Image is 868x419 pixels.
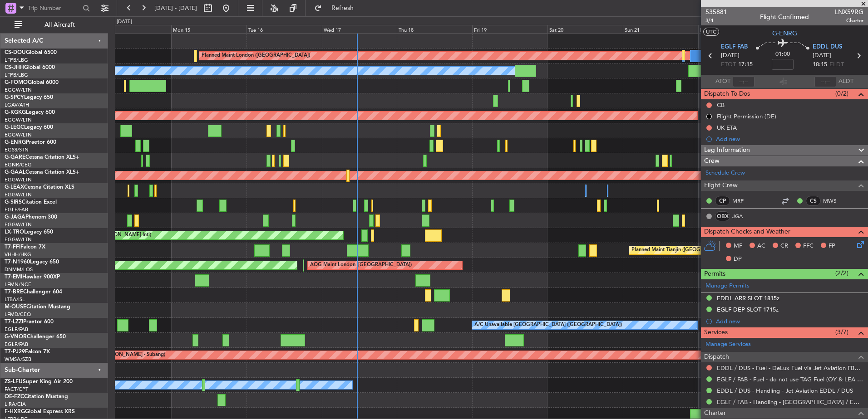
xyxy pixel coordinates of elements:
[733,76,755,87] input: --:--
[5,221,32,228] a: EGGW/LTN
[835,268,848,278] span: (2/2)
[835,7,863,17] span: LNX59RG
[732,197,753,205] a: MRP
[716,317,863,325] div: Add new
[704,327,728,338] span: Services
[717,364,863,372] a: EDDL / DUS - Fuel - DeLux Fuel via Jet Aviation FBO - EDDL / DUS
[716,135,863,143] div: Add new
[324,5,362,11] span: Refresh
[704,145,750,156] span: Leg Information
[780,242,788,251] span: CR
[24,22,96,28] span: All Aircraft
[5,155,25,160] span: G-GARE
[717,112,776,120] div: Flight Permission (DE)
[5,394,24,400] span: OE-FZC
[5,155,79,160] a: G-GARECessna Citation XLS+
[721,51,740,60] span: [DATE]
[5,176,32,183] a: EGGW/LTN
[5,140,56,145] a: G-ENRGPraetor 600
[5,110,55,115] a: G-KGKGLegacy 600
[397,25,472,33] div: Thu 18
[775,50,790,59] span: 01:00
[5,132,32,138] a: EGGW/LTN
[715,77,730,86] span: ATOT
[5,170,79,175] a: G-GAALCessna Citation XLS+
[154,4,197,12] span: [DATE] - [DATE]
[202,49,310,63] div: Planned Maint London ([GEOGRAPHIC_DATA])
[5,95,53,100] a: G-SPCYLegacy 650
[5,386,28,393] a: FACT/CPT
[5,304,26,310] span: M-OUSE
[738,60,753,69] span: 17:15
[705,169,745,178] a: Schedule Crew
[734,255,742,264] span: DP
[717,398,863,406] a: EGLF / FAB - Handling - [GEOGRAPHIC_DATA] / EGLF / FAB
[10,18,99,32] button: All Aircraft
[5,200,22,205] span: G-SIRS
[310,258,412,272] div: AOG Maint London ([GEOGRAPHIC_DATA])
[5,349,50,355] a: T7-PJ29Falcon 7X
[703,28,719,36] button: UTC
[5,356,31,363] a: WMSA/SZB
[5,170,25,175] span: G-GAAL
[5,289,62,295] a: T7-BREChallenger 604
[322,25,397,33] div: Wed 17
[717,306,779,313] div: EGLF DEP SLOT 1715z
[823,197,843,205] a: MWS
[171,25,247,33] div: Mon 15
[704,180,738,191] span: Flight Crew
[715,211,730,221] div: OBX
[5,334,27,340] span: G-VNOR
[5,206,28,213] a: EGLF/FAB
[5,401,26,408] a: LIRA/CIA
[835,17,863,24] span: Charter
[806,196,821,206] div: CS
[5,244,45,250] a: T7-FFIFalcon 7X
[705,7,727,17] span: 535881
[813,60,827,69] span: 18:15
[835,327,848,337] span: (3/7)
[757,242,765,251] span: AC
[715,196,730,206] div: CP
[5,117,32,123] a: EGGW/LTN
[5,304,70,310] a: M-OUSECitation Mustang
[5,319,54,325] a: T7-LZZIPraetor 600
[5,125,53,130] a: G-LEGCLegacy 600
[5,409,75,414] a: F-HXRGGlobal Express XRS
[829,242,835,251] span: FP
[547,25,623,33] div: Sat 20
[5,125,24,130] span: G-LEGC
[5,87,32,93] a: EGGW/LTN
[813,51,831,60] span: [DATE]
[721,60,736,69] span: ETOT
[5,319,23,325] span: T7-LZZI
[247,25,322,33] div: Tue 16
[704,352,729,362] span: Dispatch
[704,269,725,279] span: Permits
[96,25,171,33] div: Sun 14
[5,185,24,190] span: G-LEAX
[705,282,750,291] a: Manage Permits
[5,274,22,280] span: T7-EMI
[5,349,25,355] span: T7-PJ29
[5,244,20,250] span: T7-FFI
[5,80,28,85] span: G-FOMO
[5,409,25,414] span: F-HXRG
[5,394,68,400] a: OE-FZCCitation Mustang
[5,161,32,168] a: EGNR/CEG
[721,43,748,52] span: EGLF FAB
[5,379,23,385] span: ZS-LFU
[717,124,737,132] div: UK ETA
[717,387,853,395] a: EDDL / DUS - Handling - Jet Aviation EDDL / DUS
[704,227,790,237] span: Dispatch Checks and Weather
[5,266,33,273] a: DNMM/LOS
[5,72,28,78] a: LFPB/LBG
[5,110,26,115] span: G-KGKG
[5,57,28,63] a: LFPB/LBG
[5,296,25,303] a: LTBA/ISL
[5,379,73,385] a: ZS-LFUSuper King Air 200
[5,191,32,198] a: EGGW/LTN
[5,326,28,333] a: EGLF/FAB
[838,77,853,86] span: ALDT
[5,229,53,235] a: LX-TROLegacy 650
